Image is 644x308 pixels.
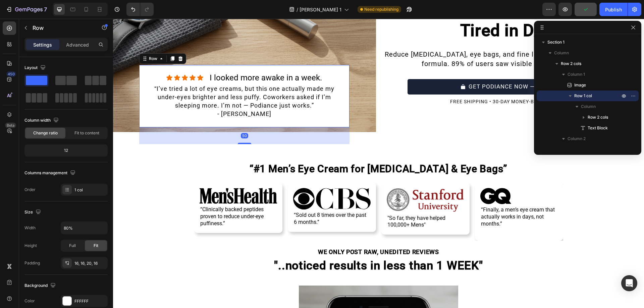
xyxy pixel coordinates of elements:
[74,260,106,266] div: 16, 16, 20, 16
[274,196,351,210] p: "So far, they have helped 100,000+ Mens"
[621,275,637,291] div: Open Intercom Messenger
[33,130,58,136] span: Change ratio
[599,3,628,16] button: Publish
[547,39,565,46] span: Section 1
[33,41,52,48] p: Settings
[24,187,36,193] div: Order
[87,169,164,185] img: menshealth.static.svg
[61,222,107,234] input: Auto
[24,116,60,125] div: Column width
[274,169,351,194] img: stanford_uni_cropeped.png
[294,60,505,76] button: <p>GET PODIANCE NOW — SAVE 45%</p>
[568,71,585,78] span: Column 1
[588,114,608,121] span: Row 2 cols
[137,144,394,156] strong: “#1 Men’s Eye Cream for [MEDICAL_DATA] & Eye Bags”
[24,225,36,231] div: Width
[181,193,257,207] p: “Sold out 8 times over the past 6 months.”
[24,169,77,178] div: Columns management
[5,123,16,128] div: Beta
[356,64,452,72] p: GET PODIANCE NOW — SAVE 45%
[574,93,592,99] span: Row 1 col
[368,188,444,208] p: “Finally, a men’s eye cream that actually works in days, not months.”
[33,24,90,32] p: Row
[568,135,586,142] span: Column 2
[74,187,106,193] div: 1 col
[300,6,341,13] span: [PERSON_NAME] 1
[113,19,644,308] iframe: To enrich screen reader interactions, please activate Accessibility in Grammarly extension settings
[269,80,531,86] p: FREE SHIPPING • 30-DAY MONEY-BACK GUARANTEE
[69,243,76,249] span: Full
[74,298,106,304] div: FFFFFF
[205,230,326,237] strong: WE ONLY POST RAW, UNEDITED REVIEWS
[161,240,370,254] strong: "..noticed results in less than 1 WEEK"
[44,5,47,13] p: 7
[574,82,586,88] span: Image
[269,31,531,50] p: Reduce [MEDICAL_DATA], eye bags, and fine lines with a men-specific peptide formula. 89% of users...
[24,243,37,249] div: Height
[605,6,622,13] div: Publish
[588,125,608,131] span: Text Block
[87,187,163,208] p: “Clinically backed peptides proven to reduce under-eye puffiness.”
[66,41,89,48] p: Advanced
[74,130,99,136] span: Fit to content
[364,6,398,12] span: Need republishing
[24,298,35,304] div: Color
[24,63,47,72] div: Layout
[554,50,569,56] span: Column
[581,103,596,110] span: Column
[574,146,592,153] span: Row 1 col
[24,260,40,266] div: Padding
[24,281,57,290] div: Background
[94,243,98,249] span: Fit
[3,3,50,16] button: 7
[6,71,16,77] div: 450
[26,146,106,155] div: 12
[24,208,42,217] div: Size
[180,169,258,191] img: CBS_review_of_Froya_Organics.svg
[297,6,298,13] span: /
[561,60,581,67] span: Row 2 cols
[128,114,135,120] div: 50
[126,3,154,16] div: Undo/Redo
[367,169,398,186] img: gq_mag_497169c9-8996-4ff2-9431-c0ef9c6168e2.png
